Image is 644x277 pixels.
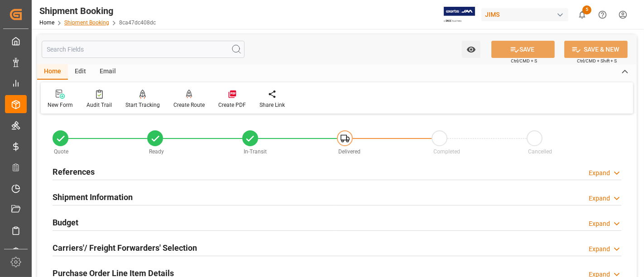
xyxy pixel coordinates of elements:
[260,101,285,109] div: Share Link
[564,41,628,58] button: SAVE & NEW
[125,101,160,109] div: Start Tracking
[577,57,617,64] span: Ctrl/CMD + Shift + S
[68,64,93,80] div: Edit
[53,242,197,254] h2: Carriers'/ Freight Forwarders' Selection
[53,191,133,203] h2: Shipment Information
[338,148,360,155] span: Delivered
[87,101,112,109] div: Audit Trail
[444,7,475,23] img: Exertis%20JAM%20-%20Email%20Logo.jpg_1722504956.jpg
[54,148,69,155] span: Quote
[53,166,95,178] h2: References
[244,148,267,155] span: In-Transit
[481,8,568,21] div: JIMS
[589,194,610,203] div: Expand
[42,41,245,58] input: Search Fields
[48,101,73,109] div: New Form
[37,64,68,80] div: Home
[572,5,592,25] button: show 5 new notifications
[589,219,610,229] div: Expand
[433,148,460,155] span: Completed
[582,5,591,14] span: 5
[462,41,481,58] button: open menu
[39,4,156,18] div: Shipment Booking
[481,6,572,23] button: JIMS
[149,148,164,155] span: Ready
[589,168,610,178] div: Expand
[491,41,555,58] button: SAVE
[592,5,613,25] button: Help Center
[589,244,610,254] div: Expand
[64,19,109,26] a: Shipment Booking
[39,19,54,26] a: Home
[173,101,205,109] div: Create Route
[511,57,537,64] span: Ctrl/CMD + S
[528,148,552,155] span: Cancelled
[93,64,123,80] div: Email
[218,101,246,109] div: Create PDF
[53,216,78,229] h2: Budget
